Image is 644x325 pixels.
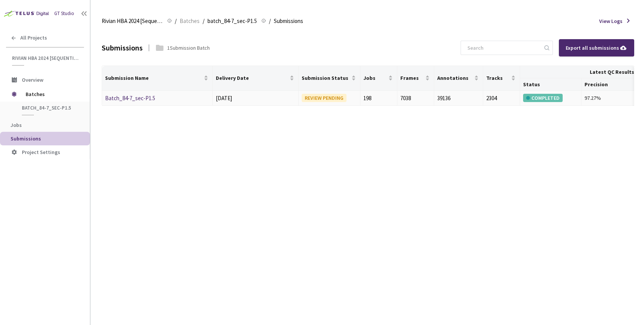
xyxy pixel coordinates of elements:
div: GT Studio [54,10,74,17]
span: View Logs [599,17,623,25]
span: Submission Name [105,75,202,81]
input: Search [463,41,543,55]
span: Annotations [437,75,473,81]
div: [DATE] [216,94,296,103]
span: Jobs [11,122,22,128]
th: Delivery Date [213,66,299,91]
th: Precision [581,78,643,91]
span: Jobs [363,75,387,81]
span: Rivian HBA 2024 [Sequential] [12,55,79,61]
span: batch_84-7_sec-P1.5 [208,17,257,26]
li: / [175,17,177,26]
div: 7038 [400,94,431,103]
span: Submissions [274,17,303,26]
span: Project Settings [22,149,60,156]
a: Batches [178,17,201,25]
div: 1 Submission Batch [167,44,210,52]
span: Submission Status [302,75,349,81]
div: Export all submissions [566,44,627,52]
div: 2304 [486,94,517,103]
th: Submission Status [299,66,360,91]
span: Batches [26,87,77,102]
div: 198 [363,94,394,103]
li: / [203,17,204,26]
th: Annotations [434,66,484,91]
span: Rivian HBA 2024 [Sequential] [102,17,163,26]
span: Frames [400,75,424,81]
div: REVIEW PENDING [302,94,346,102]
th: Submission Name [102,66,213,91]
span: Delivery Date [216,75,288,81]
div: 39136 [437,94,480,103]
span: Tracks [486,75,510,81]
th: Frames [397,66,434,91]
li: / [269,17,271,26]
div: COMPLETED [523,94,563,102]
div: 97.27% [584,94,639,102]
div: Submissions [102,42,143,53]
th: Tracks [483,66,520,91]
th: Jobs [360,66,397,91]
span: All Projects [20,35,47,41]
a: Batch_84-7_sec-P1.5 [105,95,155,102]
span: Overview [22,76,43,83]
span: Batches [180,17,200,26]
span: batch_84-7_sec-P1.5 [22,105,78,111]
span: Submissions [11,135,41,142]
th: Status [520,78,581,91]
